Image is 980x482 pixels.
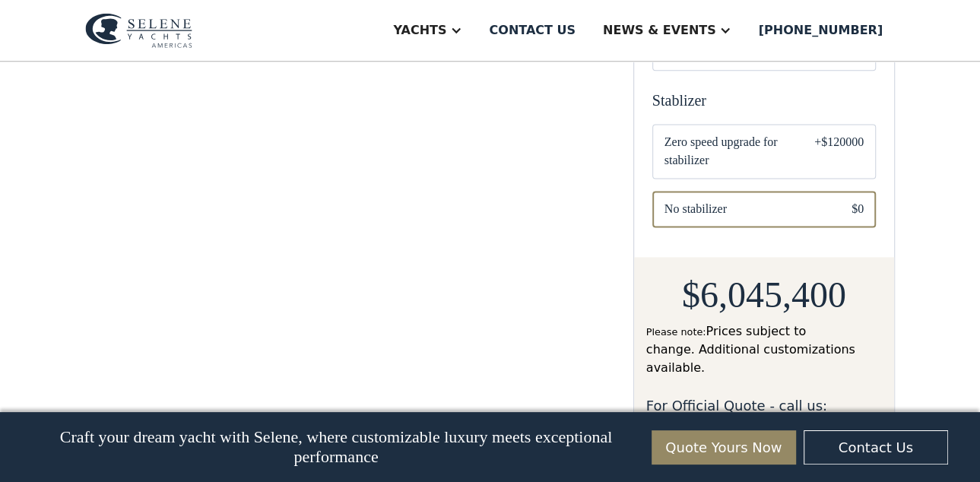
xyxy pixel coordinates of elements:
[32,427,640,467] p: Craft your dream yacht with Selene, where customizable luxury meets exceptional performance
[646,322,882,377] div: Prices subject to change. Additional customizations available.
[652,430,796,465] a: Quote Yours Now
[814,133,864,170] div: +$120000
[603,21,716,40] div: News & EVENTS
[682,275,846,316] h2: $6,045,400
[652,89,876,112] div: Stablizer
[664,133,790,170] span: Zero speed upgrade for stabilizer
[759,21,883,40] div: [PHONE_NUMBER]
[664,200,827,218] span: No stabilizer
[489,21,576,40] div: Contact us
[646,326,706,338] span: Please note:
[804,430,948,465] a: Contact Us
[393,21,446,40] div: Yachts
[646,395,882,436] div: For Official Quote - call us:
[852,200,864,218] div: $0
[85,13,192,48] img: logo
